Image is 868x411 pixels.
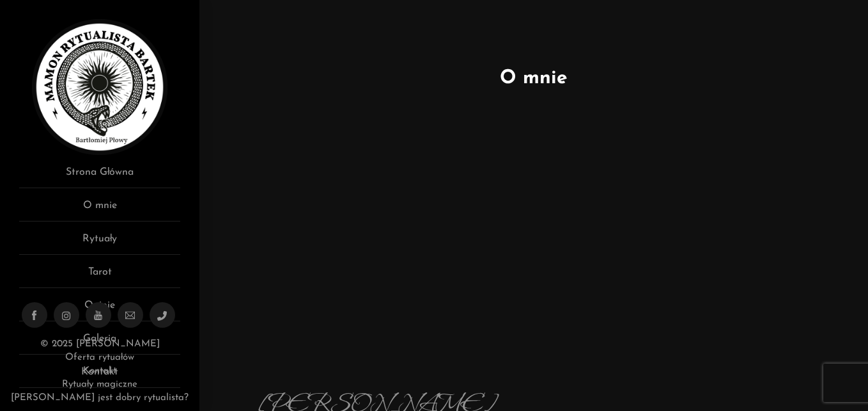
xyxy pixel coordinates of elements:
a: Oferta rytuałów [65,353,134,362]
a: Strona Główna [19,165,180,188]
a: O mnie [19,198,180,222]
a: [PERSON_NAME] jest dobry rytualista? [11,393,189,403]
a: Rytuały magiczne [62,380,137,389]
h1: O mnie [219,64,849,93]
a: Tarot [19,264,180,288]
a: Rytuały [19,231,180,255]
img: Rytualista Bartek [32,19,167,155]
a: Kontakt [83,366,116,376]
